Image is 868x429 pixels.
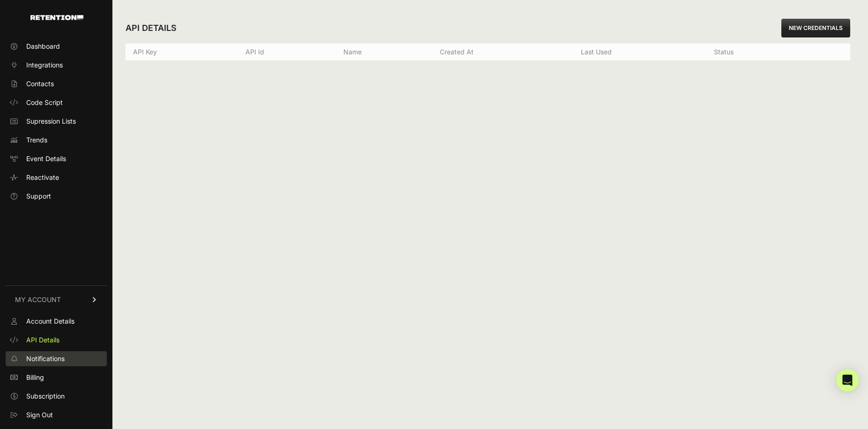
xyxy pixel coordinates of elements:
a: Code Script [6,95,107,110]
span: API Details [26,335,59,345]
span: Supression Lists [26,117,76,126]
span: Contacts [26,79,54,89]
th: API Id [238,44,336,61]
span: Integrations [26,60,63,70]
span: Support [26,192,51,201]
a: Supression Lists [6,114,107,129]
th: Last used [573,44,706,61]
th: Status [706,44,807,61]
a: NEW CREDENTIALS [781,19,850,37]
th: API Key [126,44,238,61]
a: Account Details [6,314,107,329]
a: Event Details [6,151,107,166]
a: Trends [6,133,107,148]
span: Subscription [26,392,65,401]
div: Open Intercom Messenger [836,369,859,392]
th: Name [336,44,432,61]
h2: API DETAILS [126,22,177,35]
span: Code Script [26,98,63,107]
span: Trends [26,135,47,145]
img: Retention.com [30,15,83,20]
a: API Details [6,333,107,348]
a: Subscription [6,389,107,404]
a: Dashboard [6,39,107,54]
th: Created at [432,44,573,61]
span: Dashboard [26,42,60,51]
a: Integrations [6,58,107,73]
span: Sign Out [26,410,53,420]
span: Billing [26,373,44,382]
a: Sign Out [6,407,107,422]
a: Notifications [6,351,107,366]
span: Notifications [26,354,65,363]
a: Contacts [6,76,107,91]
span: Account Details [26,317,74,326]
span: Reactivate [26,173,59,182]
a: Reactivate [6,170,107,185]
span: MY ACCOUNT [15,295,61,304]
a: Billing [6,370,107,385]
a: Support [6,189,107,204]
span: Event Details [26,154,66,163]
a: MY ACCOUNT [6,285,107,314]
